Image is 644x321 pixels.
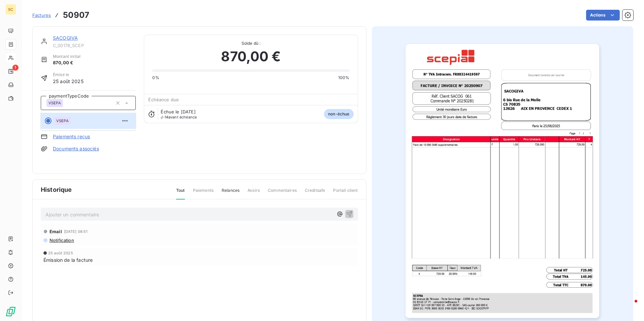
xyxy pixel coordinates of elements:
span: 0% [152,75,159,81]
span: [DATE] 08:51 [64,229,88,234]
span: 870,00 € [53,60,80,66]
a: Factures [32,12,51,19]
span: 870,00 € [221,46,281,67]
span: Paiements [193,187,214,199]
a: SACOGIVA [53,35,78,41]
span: 100% [338,75,350,81]
span: Tout [176,187,185,200]
button: Actions [586,10,620,21]
span: VSEPA [49,101,61,105]
span: Portail client [333,187,358,199]
span: Émise le [53,72,84,78]
h3: 50907 [63,9,89,21]
span: Email [50,229,62,234]
div: SC [5,4,16,15]
span: VSEPA [56,119,69,123]
span: 25 août 2025 [48,251,73,255]
span: Commentaires [268,187,297,199]
span: Relances [222,187,239,199]
span: Échue le [DATE] [161,109,195,114]
a: Documents associés [53,145,99,152]
span: Notification [49,238,74,243]
span: avant échéance [161,115,197,119]
span: Montant initial [53,53,80,60]
a: Paiements reçus [53,133,90,140]
span: Factures [32,12,51,18]
iframe: Intercom live chat [621,298,637,314]
span: C_00178_SCEP [53,43,136,48]
span: 25 août 2025 [53,78,84,85]
img: Logo LeanPay [5,306,16,317]
span: Historique [41,185,72,194]
span: 1 [12,65,19,71]
span: Échéance due [148,97,179,102]
img: invoice_thumbnail [406,44,599,318]
span: Émission de la facture [43,256,93,263]
span: non-échue [324,109,353,119]
span: J-14 [161,115,168,119]
span: Creditsafe [305,187,325,199]
span: Avoirs [248,187,260,199]
span: Solde dû : [152,40,349,46]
